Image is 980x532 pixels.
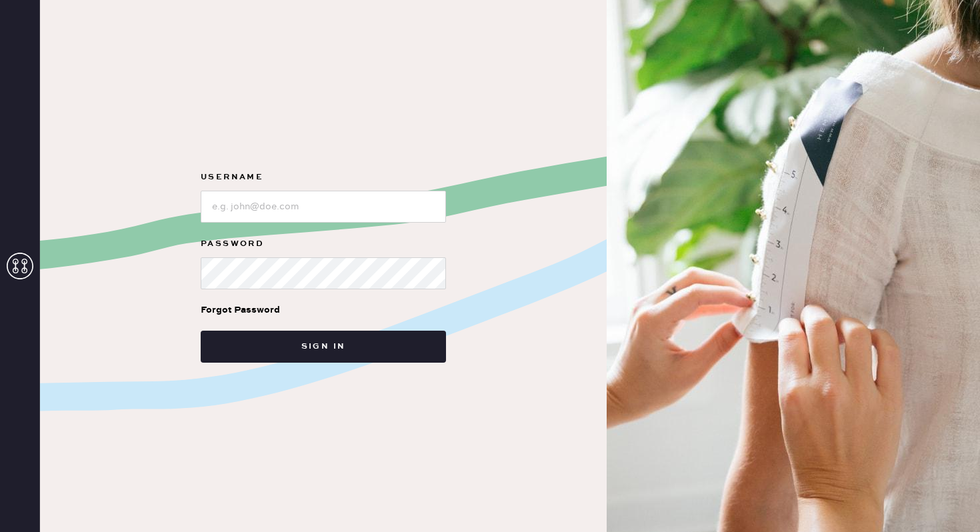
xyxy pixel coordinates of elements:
a: Forgot Password [201,289,280,331]
button: Sign in [201,331,446,363]
div: Forgot Password [201,303,280,317]
label: Password [201,236,446,252]
input: e.g. john@doe.com [201,191,446,223]
label: Username [201,169,446,185]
